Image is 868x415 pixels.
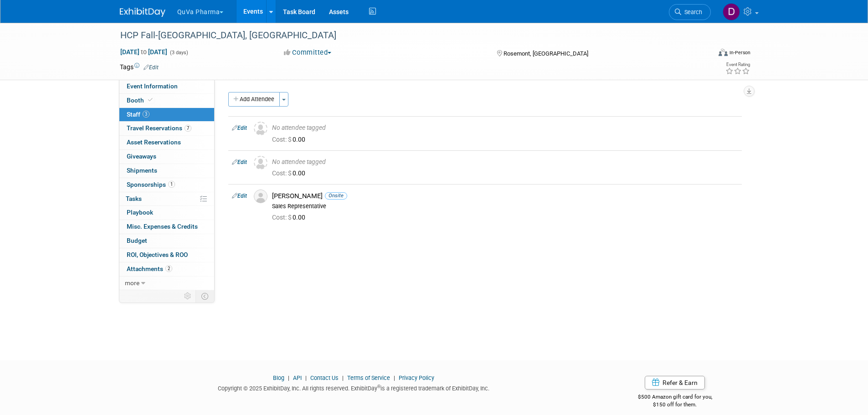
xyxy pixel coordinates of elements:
[127,223,198,230] span: Misc. Expenses & Credits
[272,203,738,210] div: Sales Representative
[119,277,214,290] a: more
[232,193,247,199] a: Edit
[185,125,191,132] span: 7
[681,9,702,15] span: Search
[272,169,309,177] span: 0.00
[120,8,165,17] img: ExhibitDay
[119,108,214,122] a: Staff3
[126,195,142,202] span: Tasks
[165,265,172,272] span: 2
[377,384,380,389] sup: ®
[195,290,214,302] td: Toggle Event Tabs
[180,290,196,302] td: Personalize Event Tab Strip
[127,237,147,244] span: Budget
[310,374,339,381] a: Contact Us
[232,125,247,131] a: Edit
[169,50,188,56] span: (3 days)
[657,47,751,61] div: Event Format
[143,111,149,118] span: 3
[272,124,738,132] div: No attendee tagged
[168,181,175,188] span: 1
[119,136,214,149] a: Asset Reservations
[127,265,172,272] span: Attachments
[119,164,214,178] a: Shipments
[232,159,247,165] a: Edit
[719,49,728,56] img: Format-Inperson.png
[340,374,346,381] span: |
[127,138,181,146] span: Asset Reservations
[127,124,191,132] span: Travel Reservations
[645,376,705,389] a: Refer & Earn
[303,374,309,381] span: |
[119,150,214,164] a: Giveaways
[729,49,750,56] div: In-Person
[399,374,434,381] a: Privacy Policy
[347,374,390,381] a: Terms of Service
[273,374,284,381] a: Blog
[325,192,347,199] span: Onsite
[127,82,178,90] span: Event Information
[272,214,309,221] span: 0.00
[119,94,214,108] a: Booth
[119,178,214,192] a: Sponsorships1
[293,374,302,381] a: API
[286,374,292,381] span: |
[120,48,168,56] span: [DATE] [DATE]
[272,192,738,200] div: [PERSON_NAME]
[272,214,293,221] span: Cost: $
[281,48,335,57] button: Committed
[228,92,280,107] button: Add Attendee
[127,209,153,216] span: Playbook
[254,122,267,135] img: Unassigned-User-Icon.png
[127,251,188,258] span: ROI, Objectives & ROO
[272,158,738,166] div: No attendee tagged
[601,401,749,409] div: $150 off for them.
[119,220,214,234] a: Misc. Expenses & Credits
[119,248,214,262] a: ROI, Objectives & ROO
[503,50,588,57] span: Rosemont, [GEOGRAPHIC_DATA]
[391,374,397,381] span: |
[127,167,157,174] span: Shipments
[119,122,214,135] a: Travel Reservations7
[119,234,214,248] a: Budget
[254,156,267,169] img: Unassigned-User-Icon.png
[119,192,214,206] a: Tasks
[148,97,153,102] i: Booth reservation complete
[119,80,214,93] a: Event Information
[139,48,148,56] span: to
[127,153,156,160] span: Giveaways
[601,387,749,408] div: $500 Amazon gift card for you,
[120,382,588,393] div: Copyright © 2025 ExhibitDay, Inc. All rights reserved. ExhibitDay is a registered trademark of Ex...
[669,4,711,20] a: Search
[272,136,309,143] span: 0.00
[127,111,149,118] span: Staff
[117,27,697,44] div: HCP Fall-[GEOGRAPHIC_DATA], [GEOGRAPHIC_DATA]
[272,136,293,143] span: Cost: $
[723,3,740,20] img: Danielle Mitchell
[272,169,293,177] span: Cost: $
[254,190,267,203] img: Associate-Profile-5.png
[119,206,214,220] a: Playbook
[144,64,159,71] a: Edit
[127,181,175,188] span: Sponsorships
[119,262,214,276] a: Attachments2
[120,62,159,72] td: Tags
[125,279,139,287] span: more
[725,62,750,67] div: Event Rating
[127,97,154,104] span: Booth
